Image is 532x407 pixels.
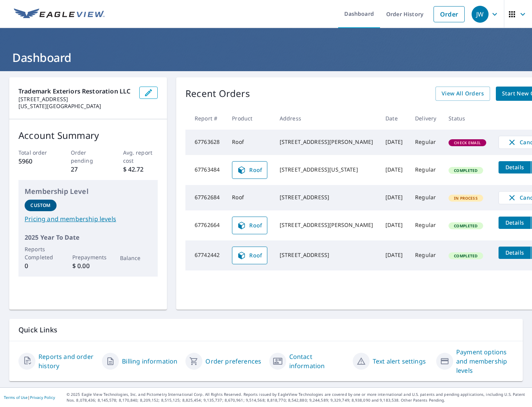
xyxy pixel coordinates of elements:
[280,193,373,201] div: [STREET_ADDRESS]
[499,247,531,259] button: detailsBtn-67742442
[18,157,53,166] p: 5960
[122,357,177,366] a: Billing information
[379,240,409,270] td: [DATE]
[409,185,442,210] td: Regular
[280,138,373,146] div: [STREET_ADDRESS][PERSON_NAME]
[71,148,106,165] p: Order pending
[123,148,158,165] p: Avg. report cost
[25,261,57,270] p: 0
[185,87,250,101] p: Recent Orders
[4,395,28,400] a: Terms of Use
[25,245,57,261] p: Reports Completed
[379,107,409,130] th: Date
[123,165,158,174] p: $ 42.72
[25,233,152,242] p: 2025 Year To Date
[434,6,465,22] a: Order
[71,165,106,174] p: 27
[503,163,526,171] span: Details
[226,107,274,130] th: Product
[18,148,53,157] p: Total order
[472,6,489,23] div: JW
[67,392,528,403] p: © 2025 Eagle View Technologies, Inc. and Pictometry International Corp. All Rights Reserved. Repo...
[449,168,482,173] span: Completed
[232,217,267,234] a: Roof
[30,202,50,209] p: Custom
[14,8,105,20] img: EV Logo
[185,185,226,210] td: 67762684
[503,219,526,226] span: Details
[379,130,409,155] td: [DATE]
[237,165,262,175] span: Roof
[409,130,442,155] td: Regular
[409,155,442,185] td: Regular
[379,210,409,240] td: [DATE]
[442,107,492,130] th: Status
[503,249,526,256] span: Details
[185,107,226,130] th: Report #
[449,223,482,229] span: Completed
[18,96,133,103] p: [STREET_ADDRESS]
[280,221,373,229] div: [STREET_ADDRESS][PERSON_NAME]
[232,247,267,264] a: Roof
[435,87,490,101] a: View All Orders
[226,185,274,210] td: Roof
[25,214,152,224] a: Pricing and membership levels
[449,253,482,259] span: Completed
[409,107,442,130] th: Delivery
[120,254,152,262] p: Balance
[18,103,133,110] p: [US_STATE][GEOGRAPHIC_DATA]
[449,140,485,145] span: Check Email
[409,210,442,240] td: Regular
[30,395,55,400] a: Privacy Policy
[289,352,347,370] a: Contact information
[18,87,133,96] p: Trademark Exteriors Restoration LLC
[274,107,379,130] th: Address
[205,357,261,366] a: Order preferences
[280,166,373,173] div: [STREET_ADDRESS][US_STATE]
[280,251,373,259] div: [STREET_ADDRESS]
[226,130,274,155] td: Roof
[185,210,226,240] td: 67762664
[409,240,442,270] td: Regular
[72,253,104,261] p: Prepayments
[499,161,531,173] button: detailsBtn-67763484
[25,186,152,197] p: Membership Level
[4,395,55,400] p: |
[379,155,409,185] td: [DATE]
[232,161,267,179] a: Roof
[237,251,262,260] span: Roof
[373,357,426,366] a: Text alert settings
[442,89,484,98] span: View All Orders
[18,325,514,335] p: Quick Links
[379,185,409,210] td: [DATE]
[18,128,158,142] p: Account Summary
[9,50,523,65] h1: Dashboard
[237,221,262,230] span: Roof
[185,155,226,185] td: 67763484
[185,130,226,155] td: 67763628
[456,347,514,375] a: Payment options and membership levels
[499,217,531,229] button: detailsBtn-67762664
[185,240,226,270] td: 67742442
[38,352,96,370] a: Reports and order history
[72,261,104,270] p: $ 0.00
[449,195,482,201] span: In Process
